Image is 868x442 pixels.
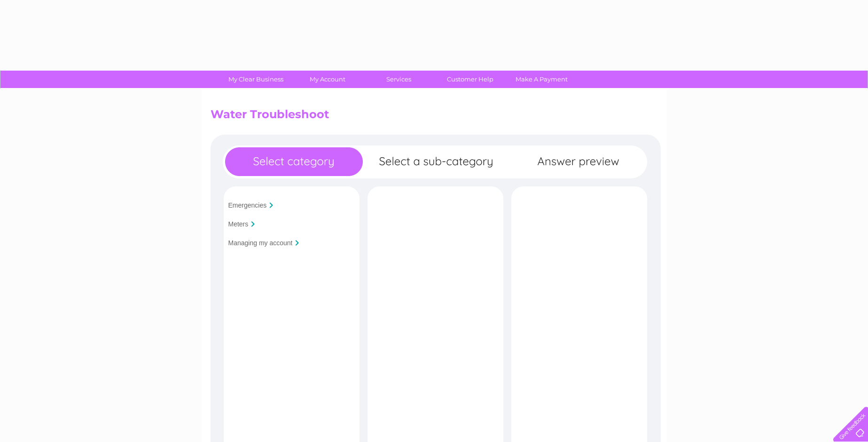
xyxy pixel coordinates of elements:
[211,108,658,126] h2: Water Troubleshoot
[228,220,249,228] input: Meters
[360,71,438,88] a: Services
[228,239,293,247] input: Managing my account
[217,71,295,88] a: My Clear Business
[431,71,509,88] a: Customer Help
[228,201,267,209] input: Emergencies
[289,71,366,88] a: My Account
[503,71,580,88] a: Make A Payment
